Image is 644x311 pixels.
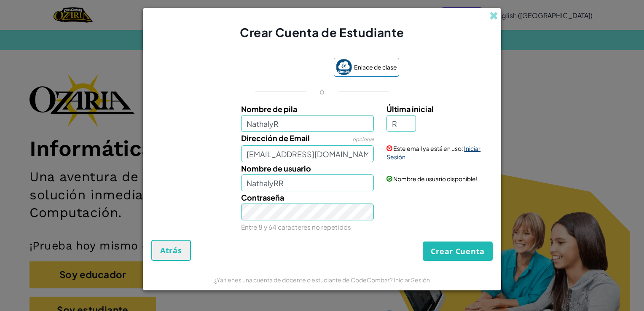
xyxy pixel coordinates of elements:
[240,25,404,40] span: Crear Cuenta de Estudiante
[394,276,430,284] a: Iniciar Sesión
[386,104,434,114] span: Última inicial
[386,145,480,161] a: Iniciar Sesión
[160,245,182,255] span: Atrás
[336,59,352,75] img: classlink-logo-small.png
[241,223,351,231] small: Entre 8 y 64 caracteres no repetidos
[241,133,310,143] span: Dirección de Email
[352,136,374,142] span: opcional
[423,241,493,261] button: Crear Cuenta
[393,145,463,152] span: Este email ya está en uso:
[151,240,191,261] button: Atrás
[241,164,311,173] span: Nombre de usuario
[241,59,330,77] iframe: Botón de Acceder con Google
[241,193,284,202] span: Contraseña
[241,104,297,114] span: Nombre de pila
[214,276,394,284] span: ¿Ya tienes una cuenta de docente o estudiante de CodeCombat?
[393,175,478,182] span: Nombre de usuario disponible!
[354,61,397,73] span: Enlace de clase
[319,86,325,97] p: o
